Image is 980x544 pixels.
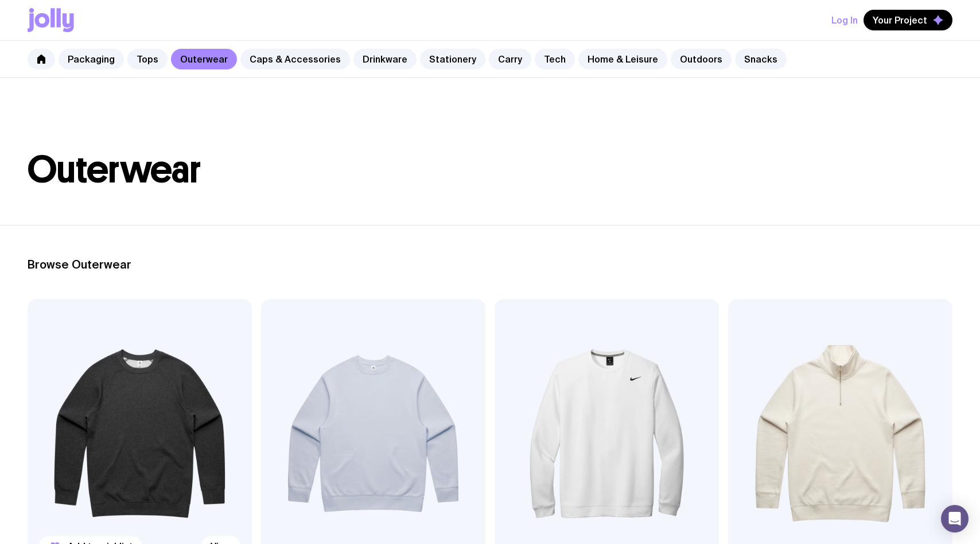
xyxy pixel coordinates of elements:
a: Tech [535,49,575,69]
a: Caps & Accessories [240,49,350,69]
a: Home & Leisure [578,49,667,69]
span: Your Project [873,14,927,26]
button: Your Project [864,10,952,30]
a: Stationery [420,49,485,69]
h1: Outerwear [28,151,952,188]
a: Snacks [735,49,787,69]
a: Tops [127,49,168,69]
a: Packaging [59,49,124,69]
a: Outerwear [171,49,237,69]
a: Drinkware [353,49,417,69]
a: Outdoors [671,49,732,69]
div: Open Intercom Messenger [941,505,969,533]
a: Carry [489,49,531,69]
h2: Browse Outerwear [28,258,952,271]
button: Log In [831,10,858,30]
